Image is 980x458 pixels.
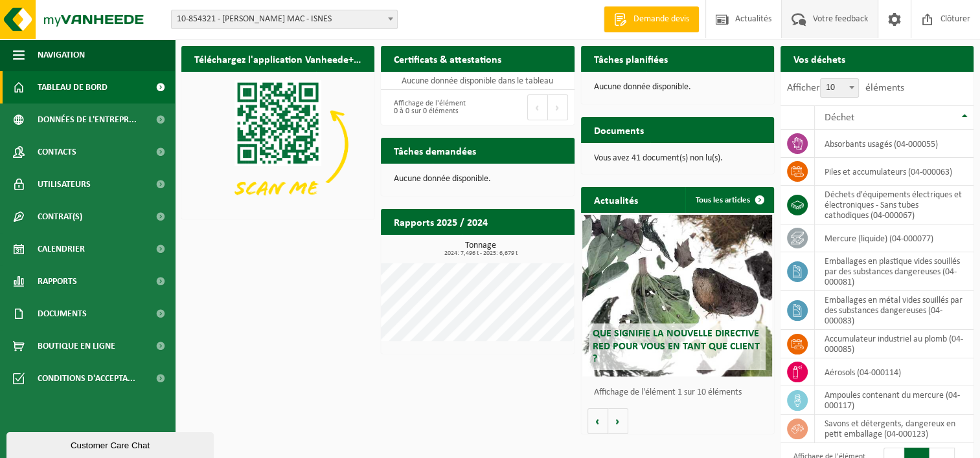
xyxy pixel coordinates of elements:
iframe: chat widget [6,430,216,458]
span: Documents [38,298,87,330]
td: accumulateur industriel au plomb (04-000085) [815,330,974,358]
h2: Tâches planifiées [581,46,681,71]
p: Vous avez 41 document(s) non lu(s). [594,154,761,163]
td: emballages en plastique vides souillés par des substances dangereuses (04-000081) [815,252,974,291]
h2: Vos déchets [781,46,858,71]
td: Piles et accumulateurs (04-000063) [815,158,974,186]
span: 10-854321 - ELIA CRÉALYS MAC - ISNES [171,10,398,29]
span: 10 [820,78,859,98]
span: Conditions d'accepta... [38,362,135,395]
a: Consulter les rapports [462,234,573,260]
span: Calendrier [38,233,85,265]
span: Données de l'entrepr... [38,104,137,136]
h2: Actualités [581,187,651,212]
span: 10 [821,79,858,97]
button: Volgende [608,408,628,434]
img: Download de VHEPlus App [181,72,374,217]
span: 10-854321 - ELIA CRÉALYS MAC - ISNES [172,10,397,28]
label: Afficher éléments [787,83,904,93]
p: Affichage de l'élément 1 sur 10 éléments [594,388,768,397]
td: Aucune donnée disponible dans le tableau [381,72,574,90]
p: Aucune donnée disponible. [394,175,561,184]
h2: Tâches demandées [381,138,489,163]
td: absorbants usagés (04-000055) [815,130,974,158]
a: Que signifie la nouvelle directive RED pour vous en tant que client ? [582,215,771,376]
td: déchets d'équipements électriques et électroniques - Sans tubes cathodiques (04-000067) [815,186,974,224]
td: aérosols (04-000114) [815,358,974,386]
span: Rapports [38,265,77,298]
a: Tous les articles [685,187,773,213]
td: mercure (liquide) (04-000077) [815,224,974,252]
h3: Tonnage [387,241,574,257]
div: Affichage de l'élément 0 à 0 sur 0 éléments [387,93,471,122]
td: savons et détergents, dangereux en petit emballage (04-000123) [815,415,974,443]
p: Aucune donnée disponible. [594,83,761,92]
span: Déchet [825,113,854,123]
td: ampoules contenant du mercure (04-000117) [815,386,974,415]
span: Contrat(s) [38,201,82,233]
span: Boutique en ligne [38,330,115,362]
a: Demande devis [604,6,699,32]
span: Demande devis [630,13,692,26]
h2: Certificats & attestations [381,46,514,71]
span: 2024: 7,496 t - 2025: 6,679 t [387,250,574,257]
h2: Téléchargez l'application Vanheede+ maintenant! [181,46,374,71]
td: emballages en métal vides souillés par des substances dangereuses (04-000083) [815,291,974,330]
h2: Rapports 2025 / 2024 [381,209,501,234]
span: Contacts [38,136,76,168]
button: Previous [527,94,548,120]
span: Navigation [38,39,85,71]
button: Vorige [587,408,608,434]
span: Utilisateurs [38,168,91,201]
span: Tableau de bord [38,71,108,104]
button: Next [548,94,568,120]
h2: Documents [581,117,657,142]
span: Que signifie la nouvelle directive RED pour vous en tant que client ? [592,329,759,364]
